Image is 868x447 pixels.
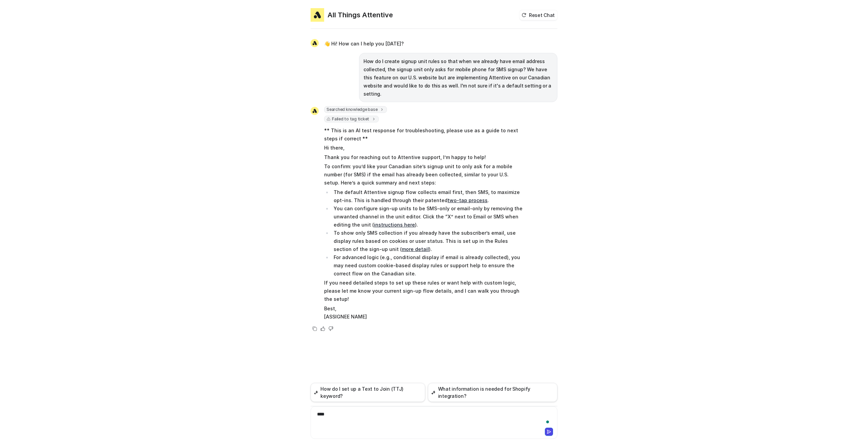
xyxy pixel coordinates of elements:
[374,222,415,228] a: instructions here
[363,57,553,98] p: How do I create signup unit rules so that when we already have email address collected, the signu...
[332,205,522,229] li: You can configure sign-up units to be SMS-only or email-only by removing the unwanted channel in ...
[328,10,393,20] h2: All Things Attentive
[428,383,557,402] button: What information is needed for Shopify integration?
[324,116,379,122] span: Failed to tag ticket
[448,197,488,203] a: two-tap process
[311,383,425,402] button: How do I set up a Text to Join (TTJ) keyword?
[311,107,319,115] img: Widget
[311,8,324,22] img: Widget
[324,162,522,187] p: To confirm: you’d like your Canadian site’s signup unit to only ask for a mobile number (for SMS)...
[324,279,522,303] p: If you need detailed steps to set up these rules or want help with custom logic, please let me kn...
[324,305,522,321] p: Best, [ASSIGNEE NAME]
[402,246,429,252] a: more detail
[324,106,387,113] span: Searched knowledge base
[332,229,522,253] li: To show only SMS collection if you already have the subscriber’s email, use display rules based o...
[324,40,404,48] p: 👋 Hi! How can I help you [DATE]?
[312,411,556,426] div: To enrich screen reader interactions, please activate Accessibility in Grammarly extension settings
[519,10,557,20] button: Reset Chat
[311,39,319,47] img: Widget
[324,153,522,161] p: Thank you for reaching out to Attentive support, I’m happy to help!
[324,127,522,143] p: ** This is an AI test response for troubleshooting, please use as a guide to next steps if correc...
[324,144,522,152] p: Hi there,
[332,253,522,278] li: For advanced logic (e.g., conditional display if email is already collected), you may need custom...
[332,188,522,205] li: The default Attentive signup flow collects email first, then SMS, to maximize opt-ins. This is ha...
